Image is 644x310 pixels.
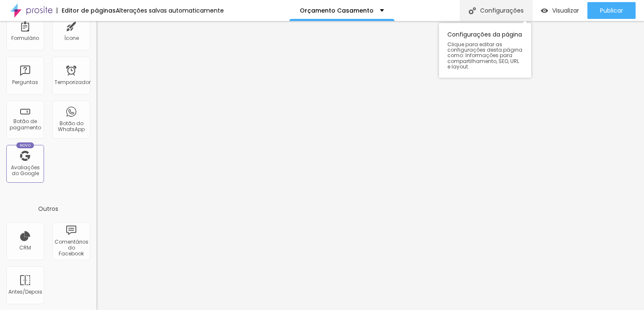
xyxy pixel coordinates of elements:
[20,143,31,148] font: Novo
[64,34,79,42] font: Ícone
[600,6,623,15] font: Publicar
[552,6,579,15] font: Visualizar
[55,79,91,86] font: Temporizador
[11,34,39,42] font: Formulário
[480,6,524,15] font: Configurações
[541,7,548,14] img: view-1.svg
[8,288,42,295] font: Antes/Depois
[11,164,40,177] font: Avaliações do Google
[12,79,38,86] font: Perguntas
[58,120,85,133] font: Botão do WhatsApp
[38,205,58,213] font: Outros
[300,6,374,15] font: Orçamento Casamento
[587,2,636,19] button: Publicar
[55,238,88,257] font: Comentários do Facebook
[62,6,116,15] font: Editor de páginas
[469,7,476,14] img: Ícone
[116,6,224,15] font: Alterações salvas automaticamente
[96,21,644,310] iframe: Editor
[532,2,587,19] button: Visualizar
[447,41,522,70] font: Clique para editar as configurações desta página como: Informações para compartilhamento, SEO, UR...
[10,118,41,131] font: Botão de pagamento
[447,30,522,39] font: Configurações da página
[19,244,31,251] font: CRM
